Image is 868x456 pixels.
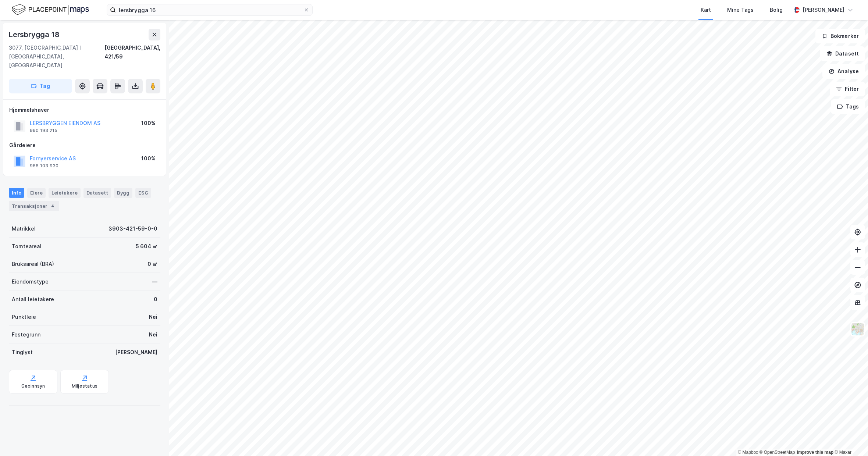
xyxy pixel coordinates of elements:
div: Datasett [83,188,111,197]
div: Lersbrygga 18 [9,29,61,40]
div: 0 ㎡ [147,260,157,268]
div: Kart [701,6,711,14]
div: Miljøstatus [72,383,97,389]
div: Gårdeiere [9,141,160,150]
img: logo.f888ab2527a4732fd821a326f86c7f29.svg [12,3,89,16]
div: 100% [141,154,156,163]
div: Nei [149,313,157,321]
div: Geoinnsyn [21,383,45,389]
iframe: Chat Widget [831,421,868,456]
button: Datasett [820,46,865,61]
div: Info [9,188,24,197]
div: Leietakere [49,188,81,197]
div: 966 103 930 [30,163,58,169]
a: Mapbox [738,450,758,455]
button: Analyse [822,64,865,79]
div: 100% [141,119,156,128]
div: — [152,277,157,286]
a: Improve this map [797,450,833,455]
div: Bygg [114,188,132,197]
div: 3077, [GEOGRAPHIC_DATA] I [GEOGRAPHIC_DATA], [GEOGRAPHIC_DATA] [9,43,104,70]
div: Tomteareal [12,242,41,251]
div: Matrikkel [12,224,36,233]
div: 0 [154,295,157,304]
div: Tinglyst [12,348,33,357]
div: 4 [49,202,56,210]
div: [PERSON_NAME] [115,348,157,357]
div: Eiere [27,188,46,197]
div: Punktleie [12,313,36,321]
div: Bolig [770,6,783,14]
div: Kontrollprogram for chat [831,421,868,456]
div: [GEOGRAPHIC_DATA], 421/59 [104,43,160,70]
div: 990 193 215 [30,128,57,133]
button: Bokmerker [815,29,865,43]
input: Søk på adresse, matrikkel, gårdeiere, leietakere eller personer [116,4,303,15]
div: Hjemmelshaver [9,106,160,114]
div: 5 604 ㎡ [136,242,157,251]
div: Nei [149,330,157,339]
button: Tags [831,99,865,114]
a: OpenStreetMap [759,450,795,455]
div: Eiendomstype [12,277,49,286]
div: Festegrunn [12,330,40,339]
img: Z [851,322,865,336]
div: Mine Tags [727,6,754,14]
div: Antall leietakere [12,295,54,304]
div: Transaksjoner [9,201,59,211]
button: Tag [9,79,72,93]
div: 3903-421-59-0-0 [108,224,157,233]
button: Filter [830,82,865,96]
div: ESG [135,188,151,197]
div: Bruksareal (BRA) [12,260,54,268]
div: [PERSON_NAME] [803,6,844,14]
